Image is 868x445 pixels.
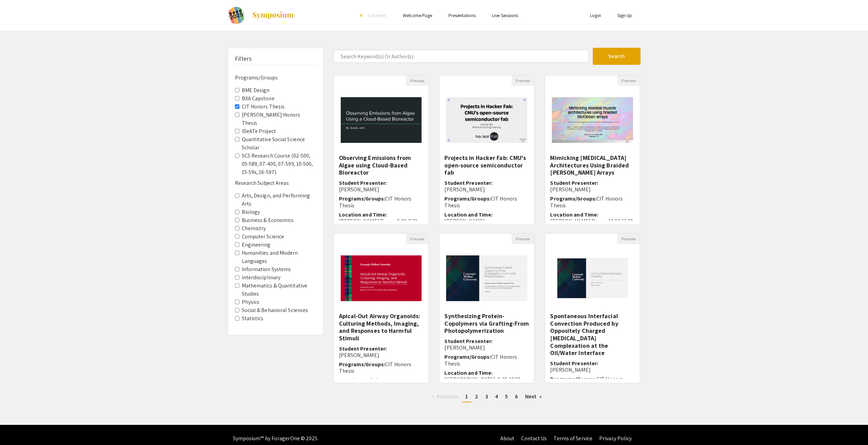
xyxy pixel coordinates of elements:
div: Open Presentation <p>Observing Emissions from Algae using Cloud-Based Bioreactor</p> [334,75,429,225]
span: Exit Event [368,12,386,18]
label: Engineering [242,241,271,249]
h5: Observing Emissions from Algae using Cloud-Based Bioreactor [339,154,424,176]
h6: Research Subject Areas [235,180,316,186]
img: <p><span style="background-color: transparent; color: rgb(49, 49, 49);">S</span><span style="colo... [439,249,534,308]
a: Contact Us [521,435,547,442]
label: Physics [242,298,260,306]
span: Programs/Groups: [550,375,597,383]
span: CIT Honors Thesis [444,353,517,367]
button: Preview [406,234,428,244]
a: Terms of Service [554,435,592,442]
label: SCS Research Course (02-500, 05-589, 07-400, 07-599, 10-500, 15-59x, 16-597) [242,152,316,176]
label: CIT Honors Thesis [242,103,285,111]
h6: Student Presenter: [550,180,635,193]
div: Open Presentation <p>Projects in Hacker Fab: CMU's open-source semiconductor fab</p> [439,75,534,225]
h6: Student Presenter: [339,180,424,193]
label: Interdisciplinary [242,273,281,282]
h6: Student Presenter: [550,360,635,373]
label: [PERSON_NAME] Honors Thesis [242,111,316,127]
span: CIT Honors Thesis [339,195,412,209]
span: [PERSON_NAME] [550,366,590,373]
span: 5 [505,393,508,400]
span: Programs/Groups: [339,195,385,202]
a: Sign Up [617,12,632,18]
a: Meeting of the Minds 2025 Pittsburgh [228,7,294,24]
div: Open Presentation <p><span style="background-color: transparent; color: rgb(49, 49, 49);">S</span... [439,233,534,383]
div: Open Presentation <p>Apical-Out Airway Organoids: Culturing Methods, Imaging, and Responses to Ha... [334,233,429,383]
label: Chemistry [242,224,266,233]
p: [PERSON_NAME][GEOGRAPHIC_DATA]; 11:30 am - 12:00 pm [444,218,529,238]
label: Information Systems [242,265,291,273]
button: Search [593,48,641,65]
label: Mathematics & Quantitative Studies [242,282,316,298]
span: Location and Time: [339,376,387,384]
button: Preview [512,75,534,86]
span: Programs/Groups: [339,361,385,368]
span: [PERSON_NAME] [550,186,590,193]
div: Open Presentation <p><span style="color: rgb(0, 0, 0);">Mimicking Skeletal Muscle Architectures U... [545,75,640,225]
h6: Student Presenter: [339,345,424,358]
label: Quantitative Social Science Scholar [242,135,316,152]
label: BME Design [242,86,270,94]
div: Open Presentation <p>Spontaneous Interfacial Convection Produced by Oppositely Charged Surfactant... [545,233,640,383]
span: Location and Time: [444,369,492,376]
a: Login [590,12,601,18]
h6: Programs/Groups [235,74,316,81]
a: Live Sessions [492,12,518,18]
label: Biology [242,208,260,216]
h5: Projects in Hacker Fab: CMU's open-source semiconductor fab [444,154,529,176]
span: [PERSON_NAME] [444,186,485,193]
h5: Synthesizing Protein-Copolymers via Grafting-From Photopolymerization [444,312,529,335]
span: [PERSON_NAME] [339,186,379,193]
span: CIT Honors Thesis [339,361,412,374]
label: Computer Science [242,233,284,241]
a: Presentations [448,12,476,18]
iframe: Chat [5,414,29,440]
span: CIT Honors Thesis [444,195,517,209]
img: Meeting of the Minds 2025 Pittsburgh [228,7,245,24]
a: Privacy Policy [599,435,632,442]
img: <p>Spontaneous Interfacial Convection Produced by Oppositely Charged Surfactant Complexation at t... [550,244,635,312]
span: Programs/Groups: [444,353,491,360]
label: Business & Economics [242,216,294,224]
span: CIT Honors Thesis [550,195,623,209]
span: Programs/Groups: [550,195,597,202]
button: Preview [512,234,534,244]
span: 1 [465,393,468,400]
label: Statistics [242,314,264,323]
img: Symposium by ForagerOne [252,11,294,19]
span: [PERSON_NAME] [444,344,485,351]
span: Location and Time: [444,211,492,218]
p: [GEOGRAPHIC_DATA]; 9:30-10:00 am [444,376,529,389]
p: [PERSON_NAME] Room; 11:00-11:30 am [550,218,635,231]
div: arrow_back_ios [360,13,364,17]
p: [PERSON_NAME] Room; 9:00-9:30 am [339,218,424,231]
span: [PERSON_NAME] [339,352,379,359]
img: <p><span style="color: rgb(0, 0, 0);">Mimicking Skeletal Muscle Architectures Using Braided McKib... [545,90,640,150]
span: Programs/Groups: [444,195,491,202]
img: <p>Observing Emissions from Algae using Cloud-Based Bioreactor</p> [334,90,429,150]
label: Humanities and Modern Languages [242,249,316,265]
h5: Spontaneous Interfacial Convection Produced by Oppositely Charged [MEDICAL_DATA] Complexation at ... [550,312,635,357]
label: Arts, Design, and Performing Arts [242,192,316,208]
h5: Filters [235,55,252,62]
span: 2 [475,393,478,400]
a: Welcome Page [403,12,432,18]
img: <p>Projects in Hacker Fab: CMU's open-source semiconductor fab</p> [439,90,534,150]
a: About [500,435,515,442]
span: Previous [437,393,458,400]
button: Preview [617,234,640,244]
label: Social & Behavioral Sciences [242,306,308,314]
h5: Apical-Out Airway Organoids: Culturing Methods, Imaging, and Responses to Harmful Stimuli [339,312,424,342]
span: Location and Time: [339,211,387,218]
button: Preview [406,75,428,86]
a: Next page [522,391,545,402]
button: Preview [617,75,640,86]
ul: Pagination [334,391,641,402]
img: <p>Apical-Out Airway Organoids: Culturing Methods, Imaging, and Responses to Harmful Stimuli</p> [334,249,429,308]
h6: Student Presenter: [444,338,529,351]
label: BXA Capstone [242,94,275,103]
span: 3 [485,393,488,400]
label: IDeATe Project [242,127,276,135]
span: 4 [495,393,498,400]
